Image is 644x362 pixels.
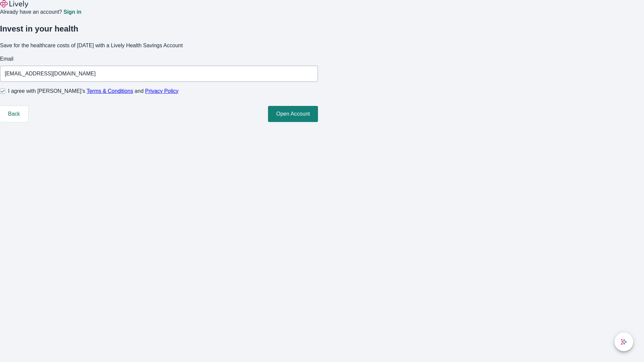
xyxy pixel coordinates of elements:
button: chat [614,333,633,351]
svg: Lively AI Assistant [621,339,627,345]
span: I agree with [PERSON_NAME]’s and [8,87,178,95]
a: Terms & Conditions [87,88,133,94]
button: Open Account [268,106,318,122]
a: Sign in [63,9,81,15]
a: Privacy Policy [145,88,179,94]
